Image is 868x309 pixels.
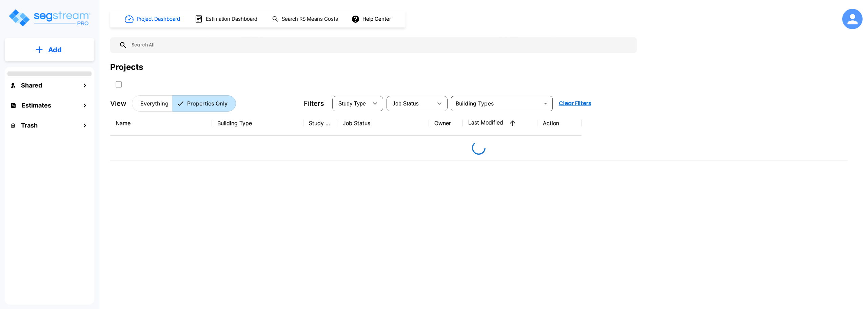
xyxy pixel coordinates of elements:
[48,45,62,55] p: Add
[110,61,143,73] div: Projects
[303,111,337,136] th: Study Type
[556,97,594,110] button: Clear Filters
[350,13,394,25] button: Help Center
[127,37,633,53] input: Search All
[337,111,429,136] th: Job Status
[393,101,419,107] span: Job Status
[8,8,91,27] img: Logo
[206,15,257,23] h1: Estimation Dashboard
[21,121,38,130] h1: Trash
[334,94,368,113] div: Select
[269,13,342,26] button: Search RS Means Costs
[22,101,51,110] h1: Estimates
[112,78,125,91] button: SelectAll
[212,111,303,136] th: Building Type
[132,95,236,112] div: Platform
[192,12,261,26] button: Estimation Dashboard
[137,15,180,23] h1: Project Dashboard
[110,111,212,136] th: Name
[5,40,94,60] button: Add
[21,81,42,90] h1: Shared
[388,94,433,113] div: Select
[338,101,366,107] span: Study Type
[537,111,581,136] th: Action
[187,99,228,108] p: Properties Only
[541,99,550,108] button: Open
[122,12,184,26] button: Project Dashboard
[110,98,126,109] p: View
[140,99,169,108] p: Everything
[304,98,324,109] p: Filters
[453,99,539,108] input: Building Types
[463,111,537,136] th: Last Modified
[429,111,463,136] th: Owner
[132,95,173,112] button: Everything
[282,15,338,23] h1: Search RS Means Costs
[172,95,236,112] button: Properties Only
